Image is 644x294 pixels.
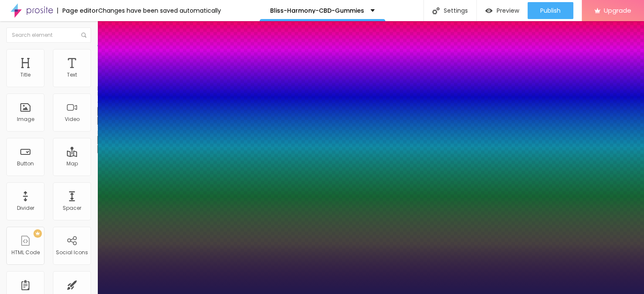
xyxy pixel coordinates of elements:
p: Bliss-Harmony-CBD-Gummies [270,8,364,14]
input: Search element [6,27,91,43]
div: Image [17,116,34,122]
img: view-1.svg [485,7,492,14]
button: Publish [528,2,573,19]
div: Map [66,161,78,167]
div: HTML Code [11,250,40,256]
div: Button [17,161,34,167]
button: Preview [477,2,528,19]
span: Publish [540,7,561,14]
div: Social Icons [56,250,88,256]
div: Changes have been saved automatically [98,8,221,14]
span: Upgrade [604,7,631,14]
img: Icone [81,33,86,38]
div: Divider [17,205,34,211]
div: Text [67,72,77,78]
div: Video [65,116,80,122]
div: Title [20,72,30,78]
span: Preview [497,7,519,14]
div: Spacer [63,205,81,211]
div: Page editor [57,8,98,14]
img: Icone [432,7,439,14]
